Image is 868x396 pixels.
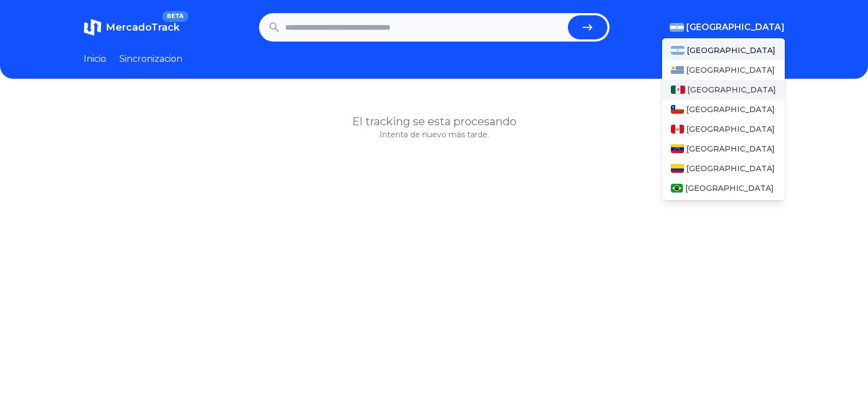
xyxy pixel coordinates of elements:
a: Argentina[GEOGRAPHIC_DATA] [662,40,785,60]
span: [GEOGRAPHIC_DATA] [686,143,775,154]
a: MercadoTrackBETA [84,19,180,36]
img: Argentina [670,23,684,32]
span: [GEOGRAPHIC_DATA] [687,84,776,95]
a: Peru[GEOGRAPHIC_DATA] [662,119,785,139]
img: Uruguay [671,66,684,74]
img: Venezuela [671,144,684,153]
img: Peru [671,125,684,133]
span: [GEOGRAPHIC_DATA] [686,163,775,174]
span: [GEOGRAPHIC_DATA] [686,21,785,34]
h1: El tracking se esta procesando [84,114,785,129]
span: [GEOGRAPHIC_DATA] [687,45,775,56]
a: Venezuela[GEOGRAPHIC_DATA] [662,139,785,159]
img: MercadoTrack [84,19,101,36]
a: Brasil[GEOGRAPHIC_DATA] [662,178,785,198]
img: Colombia [671,164,684,173]
a: Mexico[GEOGRAPHIC_DATA] [662,80,785,100]
p: Intenta de nuevo más tarde. [84,129,785,140]
img: Brasil [671,184,683,193]
a: Colombia[GEOGRAPHIC_DATA] [662,159,785,178]
a: Inicio [84,53,106,66]
span: [GEOGRAPHIC_DATA] [686,65,775,75]
img: Chile [671,105,684,114]
a: Uruguay[GEOGRAPHIC_DATA] [662,60,785,80]
span: [GEOGRAPHIC_DATA] [686,124,775,135]
img: Argentina [671,46,685,55]
a: Chile[GEOGRAPHIC_DATA] [662,100,785,119]
span: BETA [162,11,188,22]
span: MercadoTrack [106,21,180,33]
span: [GEOGRAPHIC_DATA] [686,104,775,115]
span: [GEOGRAPHIC_DATA] [685,183,774,194]
img: Mexico [671,85,685,94]
button: [GEOGRAPHIC_DATA] [670,21,785,34]
a: Sincronizacion [119,53,182,66]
